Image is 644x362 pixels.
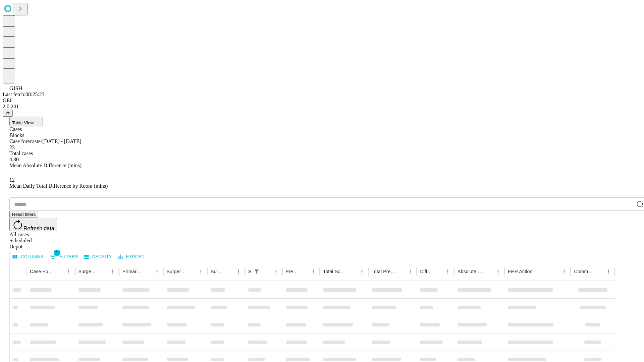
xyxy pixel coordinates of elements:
button: Sort [187,267,196,276]
span: Case forecaster [9,138,42,144]
div: EHR Action [508,269,532,274]
span: GJSH [9,85,22,91]
button: Refresh data [9,218,57,231]
button: Sort [434,267,443,276]
button: Menu [271,267,281,276]
span: Last fetch: 08:25:23 [3,92,45,97]
button: @ [3,110,13,117]
div: GEI [3,98,641,104]
span: 12 [9,177,15,183]
div: Surgeon Name [78,269,98,274]
button: Menu [406,267,415,276]
button: Sort [99,267,108,276]
div: Total Scheduled Duration [323,269,347,274]
button: Sort [224,267,234,276]
div: Primary Service [122,269,142,274]
span: 4.30 [9,157,19,162]
span: Mean Absolute Difference (mins) [9,163,82,168]
div: Surgery Name [167,269,186,274]
button: Sort [348,267,357,276]
div: Surgery Date [211,269,224,274]
div: Scheduled In Room Duration [248,269,251,274]
div: 1 active filter [252,267,261,276]
button: Menu [559,267,569,276]
span: Table View [12,120,34,125]
button: Density [83,252,114,262]
button: Menu [108,267,117,276]
span: Refresh data [23,226,54,231]
div: 2.0.241 [3,104,641,110]
div: Difference [420,269,433,274]
span: [DATE] - [DATE] [42,138,81,144]
div: Case Epic Id [30,269,54,274]
span: Mean Daily Total Difference by Room (mins) [9,183,108,189]
span: Total cases [9,150,33,156]
button: Menu [196,267,206,276]
span: Reset filters [12,212,36,217]
button: Select columns [11,252,45,262]
button: Reset filters [9,211,38,218]
div: Total Predicted Duration [372,269,396,274]
button: Menu [443,267,452,276]
span: @ [5,111,10,116]
button: Table View [9,117,43,126]
button: Sort [299,267,309,276]
button: Export [116,252,146,262]
span: 23 [9,144,15,150]
button: Sort [55,267,64,276]
button: Menu [493,267,503,276]
button: Sort [396,267,406,276]
div: Absolute Difference [458,269,483,274]
button: Sort [143,267,152,276]
button: Sort [533,267,542,276]
button: Menu [64,267,73,276]
button: Show filters [48,251,80,262]
button: Menu [152,267,162,276]
button: Sort [484,267,493,276]
button: Menu [309,267,318,276]
button: Menu [234,267,243,276]
button: Menu [357,267,367,276]
div: Comments [574,269,593,274]
div: Predicted In Room Duration [286,269,299,274]
button: Sort [262,267,271,276]
span: 1 [54,249,60,256]
button: Menu [604,267,613,276]
button: Show filters [252,267,261,276]
button: Sort [594,267,604,276]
